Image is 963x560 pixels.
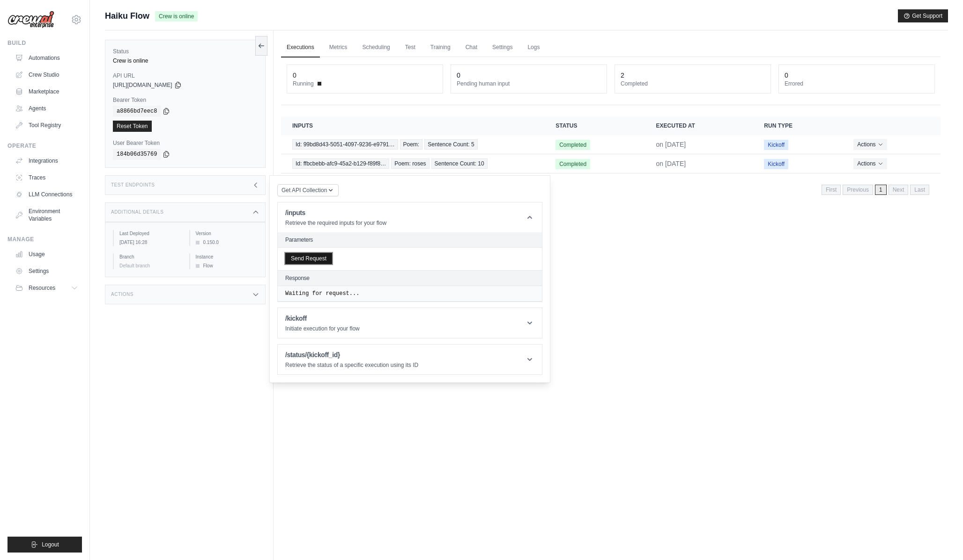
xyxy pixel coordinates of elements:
[11,264,82,279] a: Settings
[113,48,258,55] label: Status
[522,38,545,57] a: Logs
[424,139,477,150] span: Sentence Count: 5
[544,116,644,135] th: Status
[113,72,258,79] label: API URL
[11,118,82,133] a: Tool Registry
[292,139,533,150] a: View execution details for Id
[281,116,544,135] th: Inputs
[113,81,172,89] span: [URL][DOMAIN_NAME]
[285,325,360,332] p: Initiate execution for your flow
[11,280,82,295] button: Resources
[113,57,258,65] div: Crew is online
[281,116,941,201] section: Crew executions table
[853,158,887,169] button: Actions for execution
[400,139,423,150] span: Poem:
[155,11,198,22] span: Crew is online
[356,38,395,57] a: Scheduling
[11,247,82,262] a: Usage
[853,139,887,150] button: Actions for execution
[196,239,258,246] div: 0.150.0
[113,149,161,160] code: 184b06d35769
[621,71,624,80] div: 2
[281,177,941,201] nav: Pagination
[11,84,82,99] a: Marketplace
[111,209,163,215] h3: Additional Details
[119,240,147,245] time: September 3, 2025 at 16:28 BST
[656,160,686,167] time: July 28, 2025 at 14:28 BST
[111,182,155,188] h3: Test Endpoints
[292,158,533,169] a: View execution details for Id
[556,159,590,169] span: Completed
[113,139,258,147] label: User Bearer Token
[11,153,82,168] a: Integrations
[119,253,182,260] label: Branch
[281,187,327,194] span: Get API Collection
[764,159,788,169] span: Kickoff
[285,290,534,297] pre: Waiting for request...
[898,9,948,22] button: Get Support
[7,142,82,150] div: Operate
[277,184,339,196] button: Get API Collection
[285,219,386,227] p: Retrieve the required inputs for your flow
[293,71,296,80] div: 0
[7,236,82,243] div: Manage
[875,185,887,195] span: 1
[7,39,82,47] div: Build
[285,274,310,282] h2: Response
[196,253,258,260] label: Instance
[460,38,483,57] a: Chat
[285,236,534,244] h2: Parameters
[764,140,788,150] span: Kickoff
[285,350,418,359] h1: /status/{kickoff_id}
[293,80,314,87] span: Running
[785,80,929,87] dt: Errored
[11,101,82,116] a: Agents
[285,314,360,323] h1: /kickoff
[285,208,386,217] h1: /inputs
[111,292,133,297] h3: Actions
[292,139,398,150] span: Id: 99bd8d43-5051-4097-9236-e9791…
[457,80,601,87] dt: Pending human input
[822,185,841,195] span: First
[113,106,161,117] code: a8866bd7eec8
[119,230,182,237] label: Last Deployed
[42,541,59,548] span: Logout
[11,50,82,65] a: Automations
[391,158,429,169] span: Poem: roses
[425,38,456,57] a: Training
[7,11,54,29] img: Logo
[7,537,82,553] button: Logout
[431,158,488,169] span: Sentence Count: 10
[196,262,258,269] div: Flow
[324,38,353,57] a: Metrics
[822,185,929,195] nav: Pagination
[753,116,842,135] th: Run Type
[281,38,320,57] a: Executions
[11,204,82,226] a: Environment Variables
[285,361,418,369] p: Retrieve the status of a specific execution using its ID
[119,263,150,268] span: Default branch
[556,140,590,150] span: Completed
[11,67,82,82] a: Crew Studio
[457,71,460,80] div: 0
[196,230,258,237] label: Version
[487,38,518,57] a: Settings
[11,187,82,202] a: LLM Connections
[910,185,929,195] span: Last
[785,71,788,80] div: 0
[11,170,82,185] a: Traces
[105,9,149,22] span: Haiku Flow
[889,185,909,195] span: Next
[645,116,753,135] th: Executed at
[285,253,332,264] button: Send Request
[113,121,152,132] a: Reset Token
[843,185,873,195] span: Previous
[400,38,421,57] a: Test
[29,284,55,292] span: Resources
[656,141,686,148] time: August 23, 2025 at 18:15 BST
[292,158,389,169] span: Id: ffbcbebb-afc9-45a2-b129-f89f8…
[621,80,765,87] dt: Completed
[113,96,258,104] label: Bearer Token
